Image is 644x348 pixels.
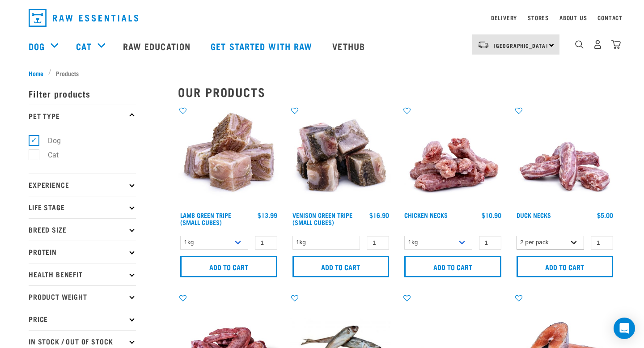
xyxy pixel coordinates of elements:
a: Delivery [491,16,517,19]
a: Chicken Necks [404,213,448,216]
a: About Us [559,16,587,19]
p: Health Benefit [29,263,136,285]
div: Open Intercom Messenger [614,318,635,339]
input: Add to cart [180,256,277,277]
a: Venison Green Tripe (Small Cubes) [292,213,352,224]
img: Pile Of Duck Necks For Pets [514,106,616,208]
a: Stores [528,16,549,19]
img: 1133 Green Tripe Lamb Small Cubes 01 [178,106,280,208]
input: Add to cart [517,256,614,277]
div: $10.90 [482,212,501,219]
input: 1 [367,236,389,250]
input: 1 [255,236,277,250]
a: Home [29,68,48,78]
span: [GEOGRAPHIC_DATA] [494,44,548,47]
p: Life Stage [29,196,136,218]
a: Dog [29,39,45,53]
img: van-moving.png [477,41,489,49]
div: $16.90 [369,212,389,219]
a: Contact [597,16,623,19]
img: home-icon-1@2x.png [575,40,584,49]
a: Lamb Green Tripe (Small Cubes) [180,213,231,224]
label: Dog [34,135,64,146]
a: Cat [76,39,91,53]
p: Filter products [29,82,136,105]
img: home-icon@2x.png [611,40,621,49]
div: $13.99 [258,212,277,219]
a: Duck Necks [517,213,551,216]
input: 1 [591,236,613,250]
input: Add to cart [292,256,390,277]
nav: breadcrumbs [29,68,615,78]
a: Get started with Raw [202,28,323,64]
nav: dropdown navigation [21,5,623,30]
img: Pile Of Chicken Necks For Pets [402,106,504,208]
img: Raw Essentials Logo [29,9,138,27]
img: 1079 Green Tripe Venison 01 [290,106,392,208]
p: Breed Size [29,218,136,241]
input: 1 [479,236,501,250]
label: Cat [34,149,62,161]
p: Protein [29,241,136,263]
p: Experience [29,174,136,196]
img: user.png [593,40,602,49]
div: $5.00 [597,212,613,219]
input: Add to cart [404,256,501,277]
p: Price [29,308,136,330]
a: Raw Education [114,28,202,64]
h2: Our Products [178,85,615,99]
p: Pet Type [29,105,136,127]
p: Product Weight [29,285,136,308]
span: Home [29,68,43,78]
a: Vethub [323,28,376,64]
